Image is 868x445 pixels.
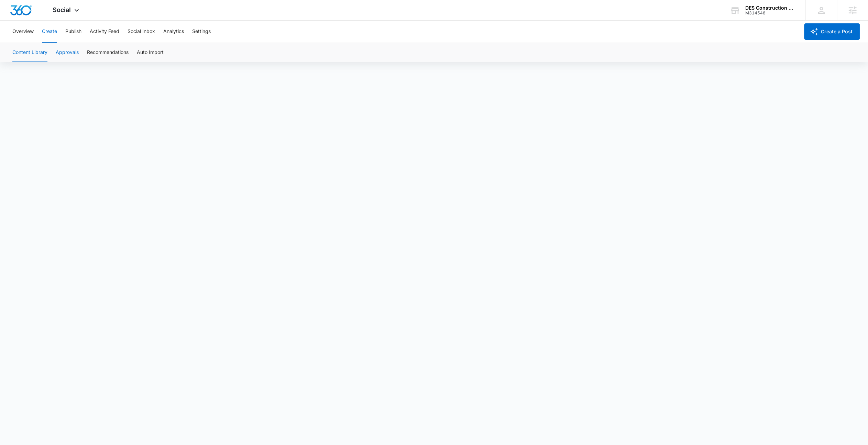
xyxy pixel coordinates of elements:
button: Create a Post [804,23,860,40]
button: Publish [65,21,81,43]
button: Auto Import [137,43,164,62]
span: Social [53,6,71,13]
button: Social Inbox [128,21,155,43]
button: Create [42,21,57,43]
button: Approvals [56,43,79,62]
div: account name [745,5,795,11]
button: Recommendations [87,43,129,62]
button: Activity Feed [90,21,119,43]
button: Content Library [12,43,47,62]
button: Overview [12,21,34,43]
div: account id [745,11,795,15]
button: Settings [192,21,211,43]
button: Analytics [163,21,184,43]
